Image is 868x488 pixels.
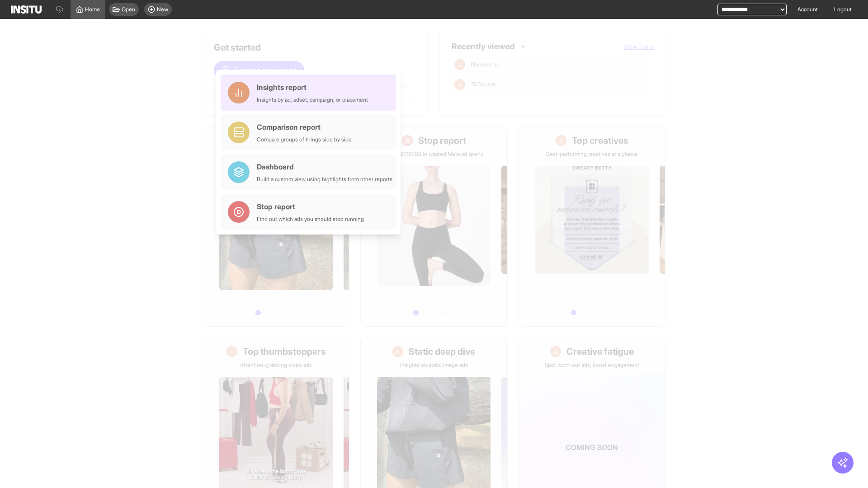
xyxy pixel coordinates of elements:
[11,5,42,14] img: Logo
[257,161,392,172] div: Dashboard
[257,96,368,103] div: Insights by ad, adset, campaign, or placement
[122,6,135,13] span: Open
[257,82,368,93] div: Insights report
[157,6,168,13] span: New
[257,122,352,132] div: Comparison report
[257,136,352,143] div: Compare groups of things side by side
[257,176,392,183] div: Build a custom view using highlights from other reports
[257,201,364,212] div: Stop report
[85,6,100,13] span: Home
[257,216,364,223] div: Find out which ads you should stop running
